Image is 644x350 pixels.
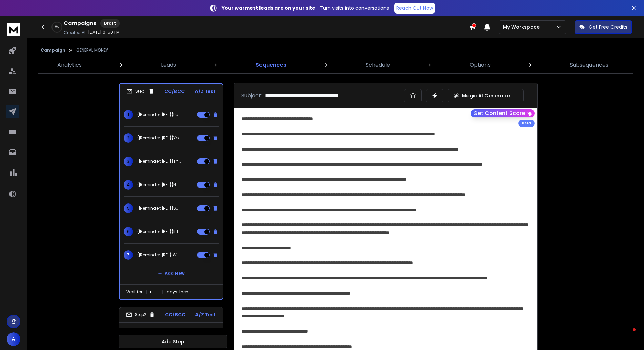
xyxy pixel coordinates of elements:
p: Sequences [256,61,286,69]
p: CC/BCC [164,88,185,95]
span: 7 [124,250,133,260]
a: Reach Out Now [394,3,435,14]
p: Subject: [241,92,262,100]
p: [DATE] 01:50 PM [88,30,120,35]
li: Step1CC/BCCA/Z Test1{|Reminder: |RE: }{I call BS|How's it {real|possible} }2{|Reminder: |RE: }{Yo... [119,83,223,300]
p: 0 % [55,25,59,29]
p: – Turn visits into conversations [222,5,389,12]
button: Add New [152,267,190,280]
span: 2 [124,133,133,143]
a: Leads [157,57,180,73]
a: Options [465,57,495,73]
button: Add Step [119,335,227,348]
p: Analytics [57,61,82,69]
p: Reach Out Now [396,5,433,12]
p: Wait for [126,289,142,295]
span: 1 [124,110,133,119]
p: A/Z Test [195,88,216,95]
button: Get Content Score [471,109,535,117]
p: {|Reminder: |RE: }{The truth about AI|AI {aint|isn’t} coming — it’s HERE|You’re already behind (u... [137,159,181,164]
p: A/Z Test [195,311,216,318]
strong: Your warmest leads are on your site [222,5,315,12]
p: Subsequences [570,61,608,69]
button: A [7,332,20,346]
p: days, then [167,289,188,295]
img: logo [7,23,20,36]
span: 5 [124,203,133,213]
p: Leads [161,61,176,69]
iframe: Intercom live chat [619,327,636,343]
p: GENERAL MONEY [76,47,108,53]
p: {|Reminder: |RE: }{You still working hard?|Time to stop hustling?|Working harder than AI?} [137,135,181,141]
p: Magic AI Generator [462,92,511,99]
p: {|Reminder: |RE: }{Saw your profile {{firstName}}|{ {{firstName}} y|Y}ou popped up...|Quick quest... [137,206,181,211]
a: Subsequences [566,57,612,73]
a: Analytics [53,57,86,73]
p: {|Reminder: |RE: } What will you do? [137,252,181,258]
span: 3 [124,157,133,166]
p: Options [470,61,491,69]
p: CC/BCC [165,311,185,318]
span: 6 [124,227,133,236]
button: Get Free Credits [575,20,632,34]
a: Schedule [361,57,394,73]
div: Draft [100,19,120,28]
h1: Campaigns [64,19,96,27]
span: 4 [124,180,133,190]
p: {|Reminder: |RE: }{Not a sales pitch|Not a guru trick|No fluff — just facts} [137,182,181,188]
div: Step 2 [126,312,155,318]
button: Magic AI Generator [448,89,524,102]
div: Step 1 [126,88,154,94]
div: Beta [518,120,535,127]
p: {|Reminder: |RE: }{If I offered {U|you} ${6|4|5}{0|1|2|3|4|5|6|7|8|9}{0|1|2|3|4|5|6|7|8|9}/day no... [137,229,181,234]
p: My Workspace [503,24,542,31]
p: {|Reminder: |RE: }{I call BS|How's it {real|possible} } [137,112,181,117]
button: Campaign [41,47,65,53]
a: Sequences [252,57,290,73]
p: Schedule [366,61,390,69]
p: Get Free Credits [589,24,627,31]
p: Created At: [64,30,87,35]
